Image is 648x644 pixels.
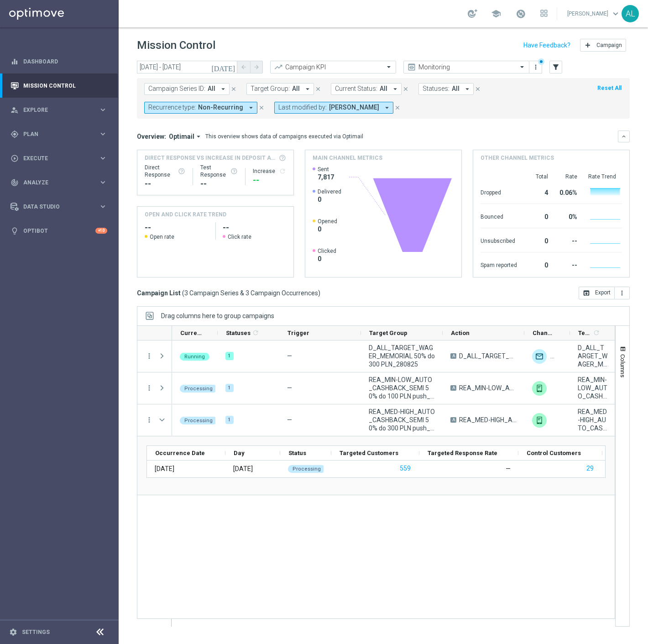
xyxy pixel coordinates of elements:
[318,173,334,181] span: 7,817
[194,132,203,141] i: arrow_drop_down
[145,164,185,178] div: Direct Response
[618,131,630,142] button: keyboard_arrow_down
[23,156,99,161] span: Execute
[274,63,283,72] i: trending_up
[22,629,50,635] a: Settings
[23,204,99,209] span: Data Studio
[481,209,517,223] div: Bounced
[10,155,108,162] div: play_circle_outline Execute keyboard_arrow_right
[611,9,621,19] span: keyboard_arrow_down
[287,352,292,360] span: —
[137,289,320,297] h3: Campaign List
[288,450,306,456] span: Status
[622,5,639,22] div: AL
[99,154,107,162] i: keyboard_arrow_right
[233,465,253,473] div: Thursday
[578,408,608,432] span: REA_MED-HIGH_AUTO_CASHBACK_SEMI 50% do 300 PLN push_260825
[10,130,99,138] div: Plan
[318,166,334,173] span: Sent
[318,289,320,297] span: )
[418,83,474,95] button: Statuses: All arrow_drop_down
[145,384,153,392] button: more_vert
[369,344,435,368] span: D_ALL_TARGET_WAGER_MEMORIAL 50% do 300 PLN_280825
[335,85,377,93] span: Current Status:
[555,173,577,180] div: Rate
[475,86,481,92] i: close
[584,42,591,49] i: add
[180,416,217,424] colored-tag: Processing
[246,83,314,95] button: Target Group: All arrow_drop_down
[145,210,226,219] h4: OPEN AND CLICK RATE TREND
[391,85,399,93] i: arrow_drop_down
[524,184,548,199] div: 4
[579,287,615,299] button: open_in_browser Export
[578,344,608,368] span: D_ALL_TARGET_WAGER_MEMORIAL 50% do 300 PLN_280825
[10,106,19,114] i: person_search
[180,330,202,336] span: Current Status
[550,349,565,364] img: Private message
[155,465,174,473] div: 28 Aug 2025
[145,352,153,360] button: more_vert
[145,222,208,233] h2: --
[237,61,250,73] button: arrow_back
[555,257,577,272] div: --
[137,39,215,52] h1: Mission Control
[596,83,622,93] button: Reset All
[579,289,630,296] multiple-options-button: Export to CSV
[251,328,259,338] span: Calculate column
[274,102,393,114] button: Last modified by: [PERSON_NAME] arrow_drop_down
[532,63,539,71] i: more_vert
[552,63,560,71] i: filter_alt
[10,179,108,186] button: track_changes Analyze keyboard_arrow_right
[588,173,622,180] div: Rate Trend
[403,61,529,73] ng-select: Monitoring
[318,255,336,263] span: 0
[481,257,517,272] div: Spam reported
[23,180,99,185] span: Analyze
[524,257,548,272] div: 0
[205,132,363,141] div: This overview shows data of campaigns executed via Optimail
[10,227,19,235] i: lightbulb
[578,376,608,400] span: REA_MIN-LOW_AUTO_CASHBACK_SEMI 50% do 100 PLN push_260825
[10,227,108,235] button: lightbulb Optibot +10
[155,450,205,456] span: Occurrence Date
[566,7,622,21] a: [PERSON_NAME]keyboard_arrow_down
[23,49,107,73] a: Dashboard
[10,82,108,89] button: Mission Control
[619,354,627,377] span: Columns
[533,330,554,336] span: Channel
[532,381,547,396] img: XtremePush
[303,85,312,93] i: arrow_drop_down
[182,289,184,297] span: (
[219,85,227,93] i: arrow_drop_down
[10,131,108,138] div: gps_fixed Plan keyboard_arrow_right
[99,202,107,211] i: keyboard_arrow_right
[524,233,548,247] div: 0
[23,219,95,243] a: Optibot
[538,58,544,65] div: There are unsaved changes
[402,84,410,94] button: close
[184,354,205,360] span: Running
[451,330,470,336] span: Action
[383,104,391,112] i: arrow_drop_down
[169,132,194,141] span: Optimail
[621,133,627,140] i: keyboard_arrow_down
[369,408,435,432] span: REA_MED-HIGH_AUTO_CASHBACK_SEMI 50% do 300 PLN push_260825
[399,463,412,474] button: 559
[228,233,251,241] span: Click rate
[161,312,274,319] div: Row Groups
[318,218,337,225] span: Opened
[329,104,379,111] span: [PERSON_NAME]
[145,178,185,189] div: --
[428,450,497,456] span: Targeted Response Rate
[99,105,107,114] i: keyboard_arrow_right
[226,330,251,336] span: Statuses
[532,349,547,364] img: Optimail
[144,102,257,114] button: Recurrence type: Non-Recurring arrow_drop_down
[288,464,325,473] colored-tag: Processing
[450,353,456,359] span: A
[318,188,341,195] span: Delivered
